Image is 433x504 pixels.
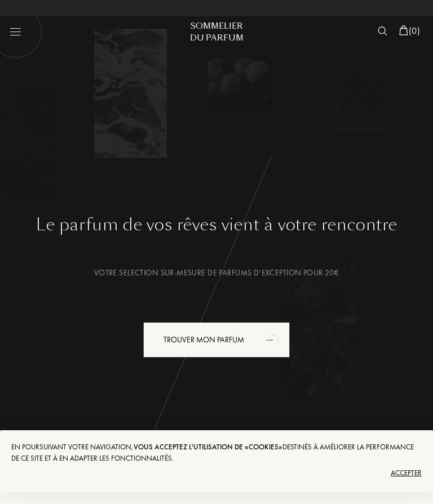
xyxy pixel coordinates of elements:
div: Trouver mon parfum [143,322,290,358]
img: cart_white.svg [399,25,408,35]
span: ( 0 ) [409,25,420,37]
div: animation [262,328,285,351]
div: En poursuivant votre navigation, destinés à améliorer la performance de ce site et à en adapter l... [11,441,422,464]
img: search_icn_white.svg [378,26,387,35]
h1: Le parfum de vos rêves vient à votre rencontre [17,215,416,235]
div: du Parfum [178,32,255,44]
div: Votre selection sur-mesure de parfums d’exception pour 20€ [17,267,416,279]
div: Accepter [11,464,422,482]
a: Trouver mon parfumanimation [17,322,416,358]
span: vous acceptez l'utilisation de «cookies» [134,442,282,452]
div: Sommelier [178,20,255,32]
